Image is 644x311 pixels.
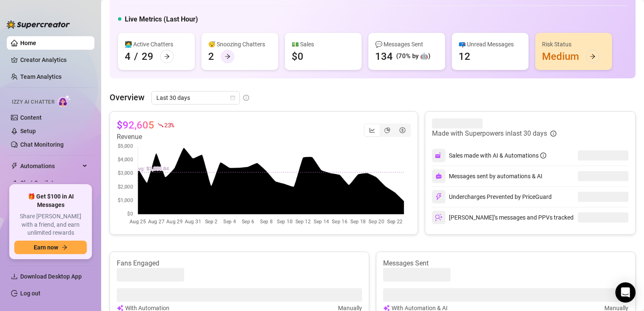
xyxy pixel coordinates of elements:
article: Overview [110,91,145,104]
span: Automations [20,159,80,173]
span: arrow-right [62,244,67,250]
a: Creator Analytics [20,53,88,67]
span: Earn now [34,244,58,251]
span: info-circle [540,153,546,158]
span: line-chart [369,127,375,133]
a: Team Analytics [20,73,62,80]
span: Download Desktop App [20,273,82,280]
div: $0 [292,50,303,63]
a: Setup [20,128,36,134]
div: 💵 Sales [292,40,355,49]
span: arrow-right [590,54,596,59]
span: 🎁 Get $100 in AI Messages [14,193,87,209]
div: 💬 Messages Sent [375,40,438,49]
span: Last 30 days [156,91,235,104]
img: logo-BBDzfeDw.svg [7,20,70,29]
article: Made with Superpowers in last 30 days [432,129,547,139]
img: svg%3e [435,152,443,159]
div: 😴 Snoozing Chatters [208,40,271,49]
div: 134 [375,50,393,63]
span: Izzy AI Chatter [12,98,54,106]
span: 23 % [164,121,174,129]
div: Sales made with AI & Automations [449,151,546,160]
h5: Live Metrics (Last Hour) [125,14,198,24]
span: pie-chart [384,127,390,133]
img: svg%3e [435,173,442,180]
div: Messages sent by automations & AI [432,169,542,183]
a: Home [20,40,36,46]
div: Risk Status [542,40,605,49]
div: Open Intercom Messenger [615,282,636,303]
span: Share [PERSON_NAME] with a friend, and earn unlimited rewards [14,212,87,237]
img: svg%3e [435,214,443,221]
button: Earn nowarrow-right [14,241,87,254]
span: info-circle [243,95,249,101]
div: 📪 Unread Messages [459,40,522,49]
div: [PERSON_NAME]’s messages and PPVs tracked [432,211,574,224]
article: Fans Engaged [117,259,362,268]
div: 4 [125,50,131,63]
div: Undercharges Prevented by PriceGuard [432,190,552,204]
a: Chat Monitoring [20,141,64,148]
article: Messages Sent [383,259,628,268]
img: Chat Copilot [11,180,16,186]
span: dollar-circle [400,127,405,133]
span: info-circle [550,131,556,137]
div: 2 [208,50,214,63]
div: (70% by 🤖) [396,51,430,62]
span: download [11,273,18,280]
img: svg%3e [435,193,443,201]
span: calendar [230,95,235,100]
article: $92,605 [117,118,154,132]
div: 👩‍💻 Active Chatters [125,40,188,49]
a: Content [20,114,42,121]
div: segmented control [364,123,411,137]
span: thunderbolt [11,163,18,169]
article: Revenue [117,132,174,142]
a: Log out [20,290,40,297]
span: arrow-right [225,54,231,59]
img: AI Chatter [58,95,71,107]
span: Chat Copilot [20,176,80,190]
span: fall [158,122,164,128]
div: 12 [459,50,470,63]
span: arrow-right [164,54,170,59]
div: 29 [142,50,153,63]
